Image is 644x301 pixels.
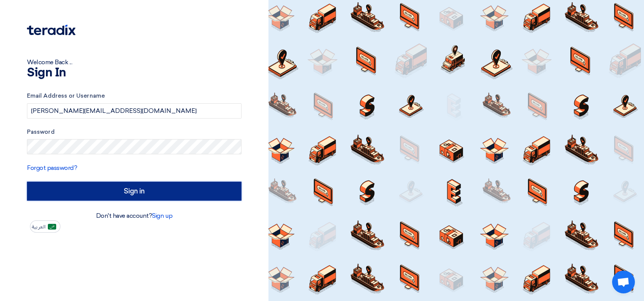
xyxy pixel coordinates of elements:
[27,92,241,100] label: Email Address or Username
[27,25,76,35] img: Teradix logo
[27,128,241,136] label: Password
[48,224,56,230] img: ar-AR.png
[152,212,172,219] a: Sign up
[32,224,46,230] span: العربية
[27,182,241,201] input: Sign in
[27,211,241,220] div: Don't have account?
[612,271,635,293] div: Open chat
[27,103,241,119] input: Enter your business email or username
[27,164,77,171] a: Forgot password?
[30,220,60,233] button: العربية
[27,58,241,67] div: Welcome Back ...
[27,67,241,79] h1: Sign In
